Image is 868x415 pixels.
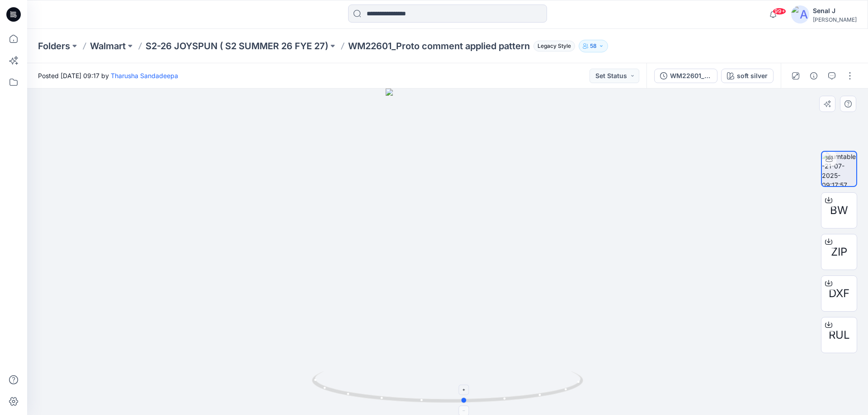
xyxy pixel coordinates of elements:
div: WM22601_Proto comment applied pattern [670,71,712,81]
a: Tharusha Sandadeepa [111,72,178,79]
button: Details [807,69,821,83]
p: 58 [590,41,597,51]
div: Senal J [813,5,857,16]
button: WM22601_Proto comment applied pattern [654,69,717,83]
img: turntable-21-07-2025-09:17:57 [822,152,856,186]
img: avatar [791,5,809,23]
span: BW [830,202,848,219]
div: soft silver [737,71,768,81]
button: soft silver [721,69,774,83]
p: WM22601_Proto comment applied pattern [348,40,530,52]
span: DXF [829,285,849,302]
span: ZIP [831,244,847,260]
button: Legacy Style [530,40,575,52]
span: 99+ [773,8,786,15]
button: 58 [579,40,608,52]
span: Posted [DATE] 09:17 by [38,71,178,80]
a: S2-26 JOYSPUN ( S2 SUMMER 26 FYE 27) [146,40,328,52]
span: Legacy Style [533,41,575,51]
span: RUL [829,327,850,343]
a: Walmart [90,40,126,52]
a: Folders [38,40,70,52]
div: [PERSON_NAME] [813,16,857,23]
